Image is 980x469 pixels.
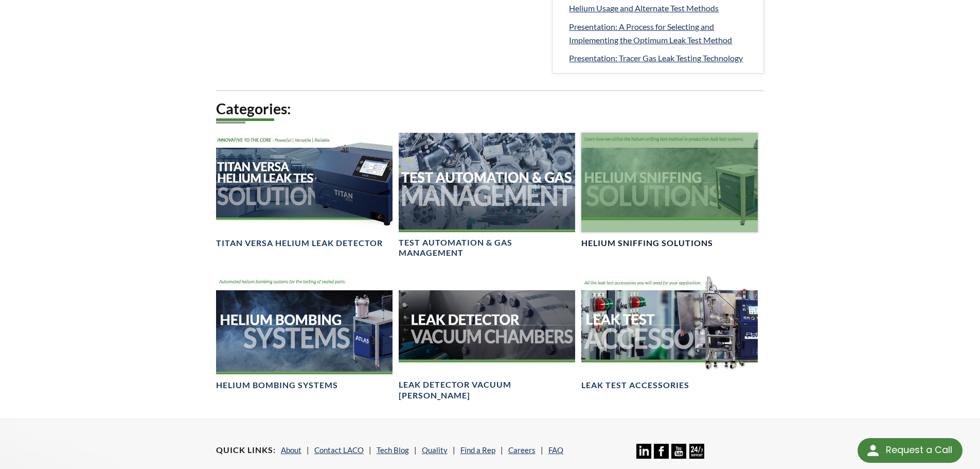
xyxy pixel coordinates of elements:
[569,20,755,46] a: Presentation: A Process for Selecting and Implementing the Optimum Leak Test Method
[689,451,704,460] a: 24/7 Support
[689,444,704,459] img: 24/7 Support Icon
[569,51,755,65] a: Presentation: Tracer Gas Leak Testing Technology
[581,275,758,391] a: Leak Test Accessories headerLeak Test Accessories
[581,238,713,249] h4: Helium Sniffing Solutions
[377,445,409,455] a: Tech Blog
[216,238,383,249] h4: TITAN VERSA Helium Leak Detector
[399,237,575,259] h4: Test Automation & Gas Management
[216,380,338,391] h4: Helium Bombing Systems
[569,53,743,63] span: Presentation: Tracer Gas Leak Testing Technology
[314,445,364,455] a: Contact LACO
[422,445,448,455] a: Quality
[216,445,276,456] h4: Quick Links
[548,445,563,455] a: FAQ
[581,133,758,249] a: Helium Sniffing Solutions headerHelium Sniffing Solutions
[399,379,575,401] h4: Leak Detector Vacuum [PERSON_NAME]
[508,445,536,455] a: Careers
[216,275,393,391] a: Helium Bombing Systems BannerHelium Bombing Systems
[460,445,495,455] a: Find a Rep
[281,445,301,455] a: About
[858,438,963,463] div: Request a Call
[399,133,575,259] a: Test Automation & Gas Management headerTest Automation & Gas Management
[865,442,881,459] img: round button
[216,133,393,249] a: TITAN VERSA Helium Leak Test Solutions headerTITAN VERSA Helium Leak Detector
[886,438,952,462] div: Request a Call
[581,380,689,391] h4: Leak Test Accessories
[569,22,732,45] span: Presentation: A Process for Selecting and Implementing the Optimum Leak Test Method
[399,275,575,402] a: Leak Test Vacuum Chambers headerLeak Detector Vacuum [PERSON_NAME]
[216,99,764,118] h2: Categories:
